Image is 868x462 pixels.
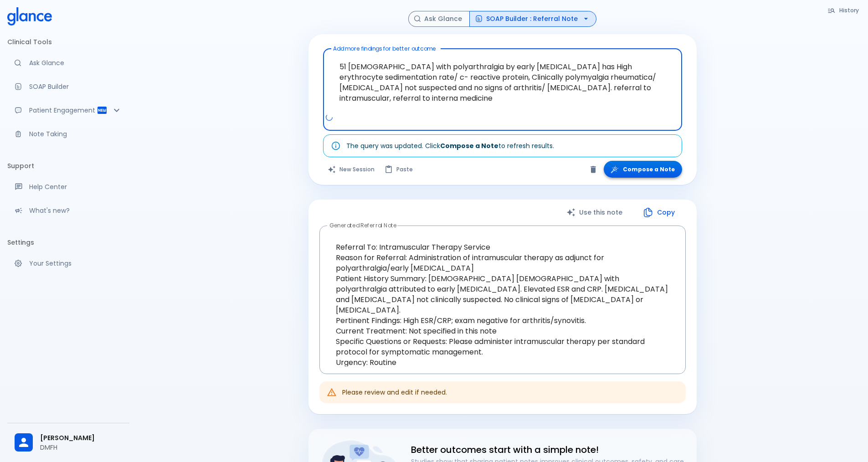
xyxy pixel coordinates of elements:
[7,200,129,221] div: Recent updates and feature releases
[29,206,122,215] p: What's new?
[7,427,129,458] div: [PERSON_NAME]DMFH
[586,163,600,176] button: Clear
[29,82,122,91] p: SOAP Builder
[7,253,129,273] a: Manage your settings
[7,31,129,53] li: Clinical Tools
[380,161,418,178] button: Paste from clipboard
[469,11,596,27] button: SOAP Builder : Referral Note
[440,141,498,150] strong: Compose a Note
[411,442,689,457] h6: Better outcomes start with a simple note!
[408,11,470,27] button: Ask Glance
[29,129,122,139] p: Note Taking
[633,203,686,222] button: Copy
[7,124,129,144] a: Advanced note-taking
[326,233,679,366] textarea: Referral To: Intramuscular Therapy Service Reason for Referral: Administration of intramuscular t...
[329,221,397,229] label: Generated Referral Note
[7,53,129,73] a: Moramiz: Find ICD10AM codes instantly
[346,138,554,154] div: The query was updated. Click to refresh results.
[323,161,380,178] button: Clears all inputs and results.
[40,433,122,443] span: [PERSON_NAME]
[823,4,864,17] button: History
[40,443,122,452] p: DMFH
[29,259,122,268] p: Your Settings
[333,45,436,52] label: Add more findings for better outcome
[29,58,122,67] p: Ask Glance
[342,384,447,400] div: Please review and edit if needed.
[604,161,682,178] button: Compose a Note
[29,106,97,115] p: Patient Engagement
[329,52,676,113] textarea: 51 [DEMOGRAPHIC_DATA] with polyarthralgia by early [MEDICAL_DATA] has High erythrocyte sedimentat...
[7,155,129,177] li: Support
[7,177,129,197] a: Get help from our support team
[7,77,129,97] a: Docugen: Compose a clinical documentation in seconds
[29,182,122,191] p: Help Center
[7,100,129,120] div: Patient Reports & Referrals
[557,203,633,222] button: Use this note
[7,231,129,253] li: Settings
